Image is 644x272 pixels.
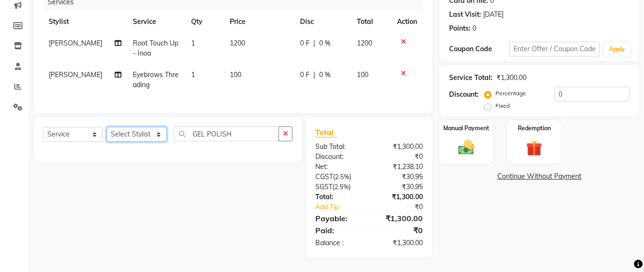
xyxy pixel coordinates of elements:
[495,102,510,110] label: Fixed
[521,138,547,158] img: _gift.svg
[483,10,504,20] div: [DATE]
[191,70,195,79] span: 1
[308,172,369,182] div: ( )
[308,213,369,224] div: Payable:
[369,152,430,162] div: ₹0
[191,39,195,47] span: 1
[308,202,379,212] a: Add Tip
[133,70,179,89] span: Eyebrows Threading
[313,70,315,80] span: |
[315,127,337,137] span: Total
[127,11,185,33] th: Service
[230,70,241,79] span: 100
[518,124,551,133] label: Redemption
[496,73,526,83] div: ₹1,300.00
[308,152,369,162] div: Discount:
[369,238,430,248] div: ₹1,300.00
[449,73,493,83] div: Service Total:
[49,70,102,79] span: [PERSON_NAME]
[472,23,476,34] div: 0
[313,38,315,48] span: |
[294,11,351,33] th: Disc
[315,182,333,191] span: SGST
[308,162,369,172] div: Net:
[443,124,489,133] label: Manual Payment
[185,11,224,33] th: Qty
[351,11,392,33] th: Total
[308,225,369,236] div: Paid:
[133,39,178,57] span: Root Touch Up - Inoa
[369,213,430,224] div: ₹1,300.00
[449,23,471,34] div: Points:
[509,42,600,57] input: Enter Offer / Coupon Code
[174,126,279,141] input: Search or Scan
[224,11,294,33] th: Price
[453,138,479,157] img: _cash.svg
[300,70,310,80] span: 0 F
[441,171,637,181] a: Continue Without Payment
[369,192,430,202] div: ₹1,300.00
[357,70,368,79] span: 100
[449,44,509,54] div: Coupon Code
[230,39,245,47] span: 1200
[335,173,349,181] span: 2.5%
[49,39,102,47] span: [PERSON_NAME]
[334,183,349,191] span: 2.5%
[300,38,310,48] span: 0 F
[319,70,331,80] span: 0 %
[369,172,430,182] div: ₹30.95
[357,39,372,47] span: 1200
[308,192,369,202] div: Total:
[369,182,430,192] div: ₹30.95
[449,90,479,100] div: Discount:
[495,89,526,98] label: Percentage
[308,142,369,152] div: Sub Total:
[603,42,631,57] button: Apply
[43,11,127,33] th: Stylist
[319,38,331,48] span: 0 %
[379,202,430,212] div: ₹0
[308,238,369,248] div: Balance :
[369,142,430,152] div: ₹1,300.00
[308,182,369,192] div: ( )
[369,162,430,172] div: ₹1,238.10
[315,172,333,181] span: CGST
[391,11,423,33] th: Action
[369,225,430,236] div: ₹0
[449,10,481,20] div: Last Visit:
